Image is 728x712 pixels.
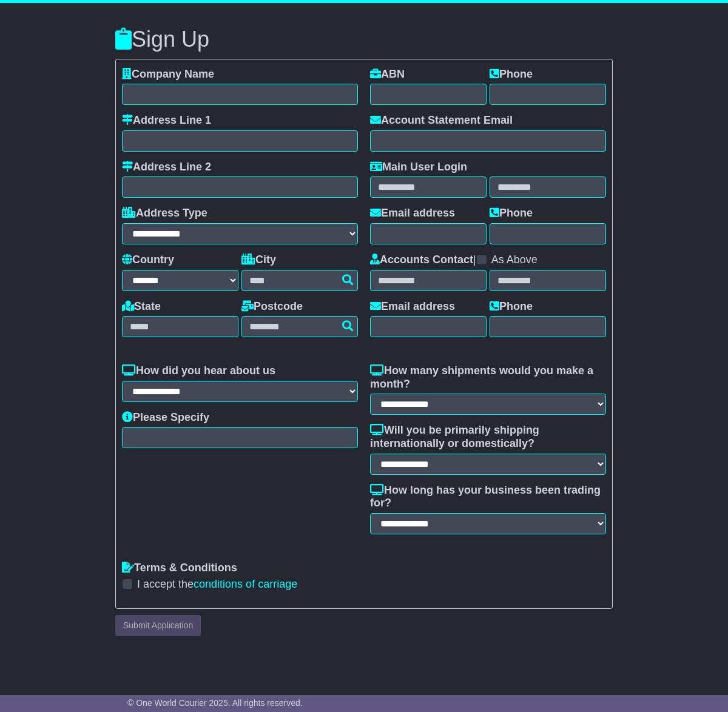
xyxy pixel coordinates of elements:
label: I accept the [137,578,297,591]
label: Address Type [122,207,207,220]
label: Will you be primarily shipping internationally or domestically? [370,424,606,450]
label: Terms & Conditions [122,562,237,575]
label: As Above [491,254,538,267]
label: How did you hear about us [122,364,275,378]
label: Company Name [122,68,214,81]
label: Postcode [241,300,303,314]
label: City [241,254,276,267]
a: conditions of carriage [194,578,297,590]
label: Accounts Contact [370,254,473,267]
label: Email address [370,207,455,220]
label: Please Specify [122,411,209,425]
label: Account Statement Email [370,114,513,127]
label: How long has your business been trading for? [370,484,606,510]
label: Address Line 1 [122,114,211,127]
label: Phone [490,68,533,81]
label: ABN [370,68,405,81]
label: Phone [490,300,533,314]
label: Email address [370,300,455,314]
label: State [122,300,161,314]
label: How many shipments would you make a month? [370,364,606,391]
label: Address Line 2 [122,161,211,174]
label: Phone [490,207,533,220]
label: Main User Login [370,161,467,174]
div: | [370,254,606,270]
button: Submit Application [115,615,201,636]
h3: Sign Up [115,27,613,52]
label: Country [122,254,174,267]
span: © One World Courier 2025. All rights reserved. [127,698,303,708]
